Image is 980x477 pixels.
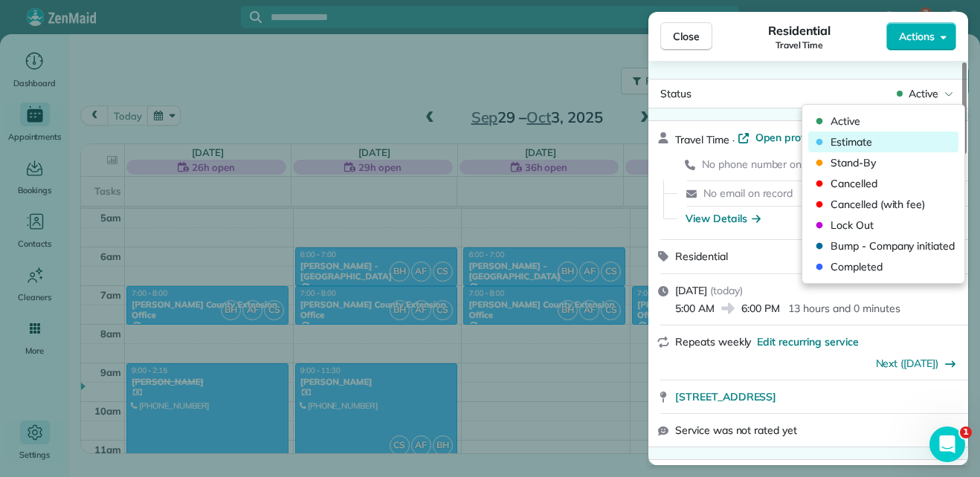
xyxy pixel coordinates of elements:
[24,156,232,171] div: Thank you,
[755,130,816,145] span: Open profile
[741,301,780,316] span: 6:00 PM
[12,206,244,253] div: Help [PERSON_NAME] understand how they’re doing:
[12,45,286,206] div: Michee says…
[675,284,707,297] span: [DATE]
[675,301,715,316] span: 5:00 AM
[675,423,797,438] span: Service was not rated yet
[175,298,196,319] span: Amazing
[71,298,91,319] span: Bad
[141,298,161,319] span: Great
[675,250,728,263] span: Residential
[673,29,700,44] span: Close
[831,259,955,274] span: Completed
[261,6,288,33] div: Close
[24,170,232,185] div: Michee
[831,238,955,253] span: Bump - Company initiated
[72,7,114,19] h1: Michee
[13,332,285,357] textarea: Message…
[831,114,955,129] span: Active
[960,426,972,438] span: 1
[686,211,761,226] button: View Details
[788,301,900,316] p: 13 hours and 0 minutes
[703,186,793,200] span: No email on record
[831,155,955,170] span: Stand-By
[71,363,83,375] button: Gif picker
[831,197,955,212] span: Cancelled (with fee)
[42,8,66,32] img: Profile image for Michee
[233,6,261,34] button: Home
[738,130,816,145] a: Open profile
[675,335,751,348] span: Repeats weekly
[675,389,776,404] span: [STREET_ADDRESS]
[757,334,858,349] span: Edit recurring service
[24,53,232,68] div: Hi [PERSON_NAME],
[23,363,35,375] button: Upload attachment
[10,6,38,34] button: go back
[831,218,955,233] span: Lock Out
[876,357,939,370] a: Next ([DATE])
[106,298,126,319] span: OK
[660,87,692,100] span: Status
[831,176,955,191] span: Cancelled
[47,363,59,375] button: Emoji picker
[94,363,106,375] button: Start recording
[729,134,738,146] span: ·
[776,39,824,51] span: Travel Time
[768,22,831,39] span: Residential
[675,389,959,404] a: [STREET_ADDRESS]
[929,426,965,462] iframe: Intercom live chat
[36,298,57,319] span: Terrible
[710,284,743,297] span: ( today )
[12,254,286,354] div: ZenBot says…
[660,22,712,51] button: Close
[255,357,279,381] button: Send a message…
[12,206,286,254] div: ZenBot says…
[12,45,244,194] div: Hi [PERSON_NAME],I haven't heard back from you. No worries. I understand you're busy. I'm closing...
[831,134,955,149] span: Estimate
[899,29,935,44] span: Actions
[675,133,729,146] span: Travel Time
[702,158,835,171] span: No phone number on record
[24,215,232,244] div: Help [PERSON_NAME] understand how they’re doing:
[28,270,204,288] div: Rate your conversation
[72,19,148,33] p: Active 30m ago
[24,76,232,149] div: I haven't heard back from you. No worries. I understand you're busy. I'm closing this ticket for ...
[909,86,938,101] span: Active
[876,356,957,371] button: Next ([DATE])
